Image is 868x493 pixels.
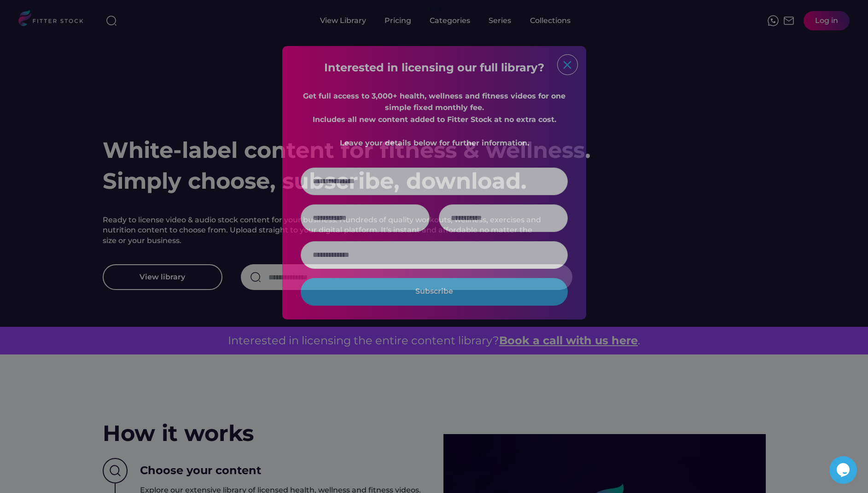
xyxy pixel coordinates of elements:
iframe: chat widget [829,456,859,484]
button: close [560,58,574,72]
div: Get full access to 3,000+ health, wellness and fitness videos for one simple fixed monthly fee. I... [301,90,568,149]
strong: Interested in licensing our full library? [324,61,544,74]
button: Subscribe [301,278,568,306]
